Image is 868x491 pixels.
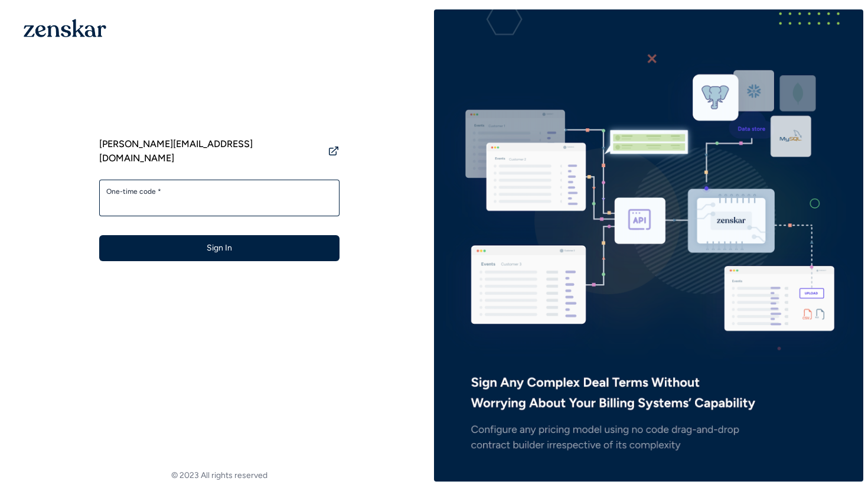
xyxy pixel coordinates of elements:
label: One-time code * [106,187,332,196]
span: [PERSON_NAME][EMAIL_ADDRESS][DOMAIN_NAME] [99,137,323,165]
footer: © 2023 All rights reserved [5,470,434,482]
button: Sign In [99,235,340,261]
img: 1OGAJ2xQqyY4LXKgY66KYq0eOWRCkrZdAb3gUhuVAqdWPZE9SRJmCz+oDMSn4zDLXe31Ii730ItAGKgCKgCCgCikA4Av8PJUP... [24,19,106,37]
